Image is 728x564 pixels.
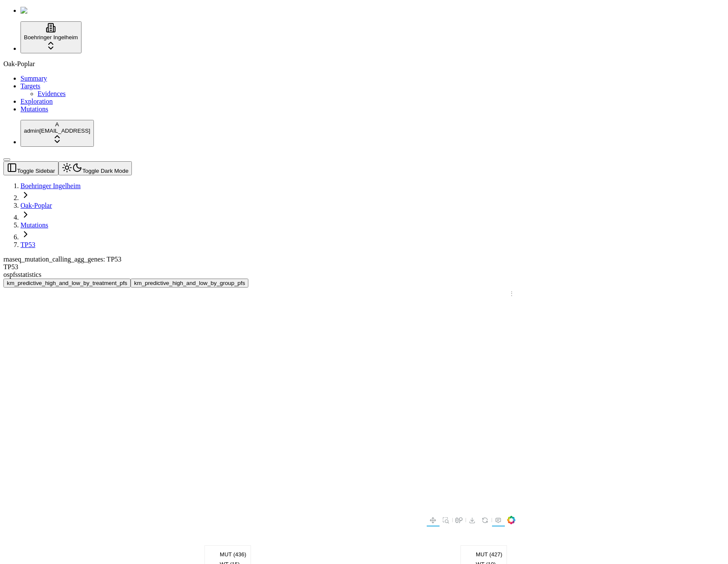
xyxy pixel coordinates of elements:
[3,271,9,278] span: os
[20,182,81,189] a: Boehringer Ingelheim
[58,161,132,175] button: Toggle Dark Mode
[3,60,725,68] div: Oak-Poplar
[38,90,66,97] a: Evidences
[3,158,10,161] button: Toggle Sidebar
[18,271,41,278] span: statistics
[3,182,643,249] nav: breadcrumb
[3,256,643,263] div: rnaseq_mutation_calling_agg_genes: TP53
[17,168,55,174] span: Toggle Sidebar
[20,82,41,90] a: Targets
[20,120,94,147] button: Aadmin[EMAIL_ADDRESS]
[20,105,48,113] a: Mutations
[20,75,47,82] a: Summary
[20,7,53,15] img: Numenos
[20,202,52,209] a: Oak-Poplar
[82,168,128,174] span: Toggle Dark Mode
[9,271,18,278] span: pfs
[20,221,48,229] a: Mutations
[3,279,131,288] button: km_predictive_high_and_low_by_treatment_pfs
[20,98,53,105] a: Exploration
[39,128,90,134] span: [EMAIL_ADDRESS]
[24,128,39,134] span: admin
[131,279,248,288] button: km_predictive_high_and_low_by_group_pfs
[20,241,35,248] a: TP53
[20,21,82,53] button: Boehringer Ingelheim
[55,121,59,128] span: A
[3,263,643,271] div: TP53
[3,161,58,175] button: Toggle Sidebar
[24,34,78,41] span: Boehringer Ingelheim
